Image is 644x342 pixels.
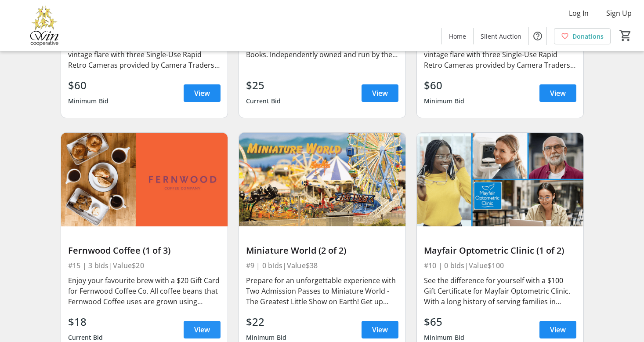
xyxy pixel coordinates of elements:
span: Silent Auction [481,32,521,41]
div: Capture the best moments and give them a vintage flare with three Single-Use Rapid Retro Cameras ... [424,39,576,70]
div: Minimum Bid [424,93,465,109]
div: $65 [424,314,465,330]
div: Minimum Bid [68,93,109,109]
span: Sign Up [606,8,632,18]
a: Donations [554,28,611,44]
div: Enjoy your favourite brew with a $20 Gift Card for Fernwood Coffee Co. All coffee beans that Fern... [68,275,221,307]
span: View [372,88,388,98]
div: Capture the best moments and give them a vintage flare with three Single-Use Rapid Retro Cameras ... [68,39,221,70]
a: View [539,321,576,338]
button: Cart [618,28,633,44]
div: Fernwood Coffee (1 of 3) [68,245,221,256]
img: Victoria Women In Need Community Cooperative's Logo [5,4,83,47]
span: View [372,324,388,335]
a: Home [442,28,473,44]
a: View [362,84,398,102]
a: View [184,321,221,338]
span: View [550,88,566,98]
img: Miniature World (2 of 2) [239,133,405,226]
img: Mayfair Optometric Clinic (1 of 2) [417,133,583,226]
div: Miniature World (2 of 2) [246,245,398,256]
div: $60 [424,77,465,93]
button: Sign Up [599,6,639,20]
span: Donations [572,32,604,41]
div: #15 | 3 bids | Value $20 [68,259,221,272]
button: Log In [562,6,596,20]
span: View [550,324,566,335]
div: Mayfair Optometric Clinic (1 of 2) [424,245,576,256]
div: $60 [68,77,109,93]
div: #9 | 0 bids | Value $38 [246,259,398,272]
span: Home [449,32,466,41]
a: View [539,84,576,102]
div: Current Bid [246,93,281,109]
div: See the difference for yourself with a $100 Gift Certificate for Mayfair Optometric Clinic. With ... [424,275,576,307]
span: View [194,88,210,98]
div: $18 [68,314,103,330]
div: #10 | 0 bids | Value $100 [424,259,576,272]
img: Fernwood Coffee (1 of 3) [61,133,228,226]
div: $25 [246,77,281,93]
a: Silent Auction [474,28,528,44]
div: $22 [246,314,287,330]
a: View [362,321,398,338]
button: Help [529,27,546,45]
span: Log In [569,8,589,18]
div: Prepare for an unforgettable experience with Two Admission Passes to Miniature World - The Greate... [246,275,398,307]
a: View [184,84,221,102]
span: View [194,324,210,335]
